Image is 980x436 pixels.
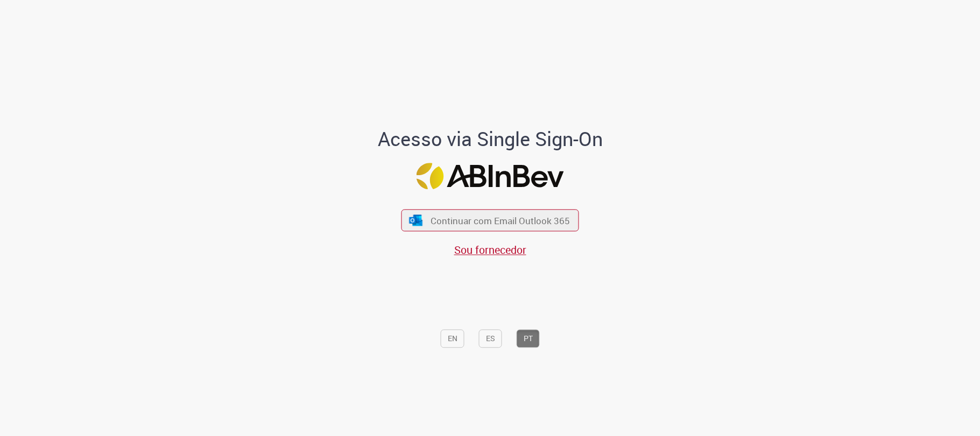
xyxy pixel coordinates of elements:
span: Continuar com Email Outlook 365 [431,214,570,227]
button: ícone Azure/Microsoft 360 Continuar com Email Outlook 365 [401,210,579,232]
button: ES [479,329,502,348]
img: ícone Azure/Microsoft 360 [408,214,423,226]
button: EN [441,329,464,348]
img: Logo ABInBev [417,163,564,189]
a: Sou fornecedor [454,243,526,258]
button: PT [517,329,540,348]
h1: Acesso via Single Sign-On [341,129,639,150]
